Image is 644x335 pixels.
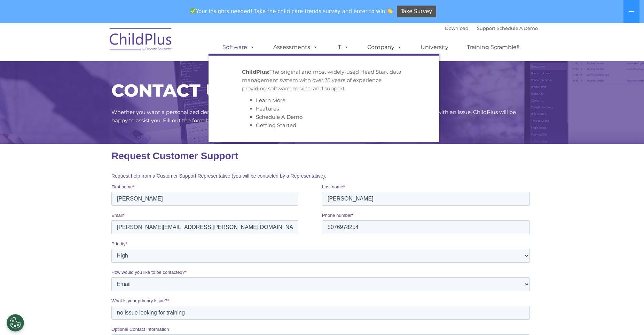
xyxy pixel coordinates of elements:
a: Assessments [266,40,325,54]
span: CONTACT US [111,80,230,101]
a: Download [445,25,469,31]
img: ChildPlus by Procare Solutions [106,23,176,58]
a: Features [256,105,279,112]
p: The original and most widely-used Head Start data management system with over 35 years of experie... [242,68,406,93]
a: Software [215,40,262,54]
a: Training Scramble!! [460,40,526,54]
button: Cookies Settings [7,314,24,332]
a: Learn More [256,97,285,104]
a: Getting Started [256,122,296,129]
a: University [414,40,455,54]
span: Take Survey [401,6,432,18]
a: Take Survey [397,6,436,18]
strong: ChildPlus: [242,68,269,75]
span: Whether you want a personalized demo of the software, looking for answers, interested in training... [111,109,516,124]
a: Schedule A Demo [497,25,538,31]
a: Schedule A Demo [256,114,303,120]
a: IT [329,40,356,54]
iframe: Chat Widget [530,260,644,335]
a: Company [360,40,409,54]
a: Support [477,25,495,31]
font: | [445,25,538,31]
